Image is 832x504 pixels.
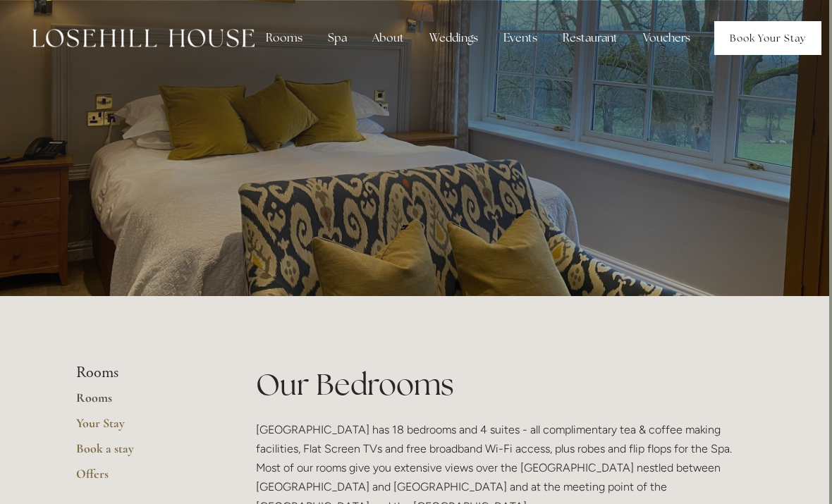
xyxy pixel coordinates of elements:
a: Vouchers [632,24,702,52]
div: Spa [317,24,358,52]
a: Offers [76,466,211,491]
a: Book Your Stay [714,21,821,55]
div: About [361,24,415,52]
img: Losehill House [32,29,255,47]
h1: Our Bedrooms [256,364,750,405]
a: Your Stay [76,415,211,441]
a: Book a stay [76,441,211,466]
div: Weddings [418,24,489,52]
div: Restaurant [551,24,629,52]
li: Rooms [76,364,211,382]
a: Rooms [76,390,211,415]
div: Events [492,24,549,52]
div: Rooms [255,24,314,52]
